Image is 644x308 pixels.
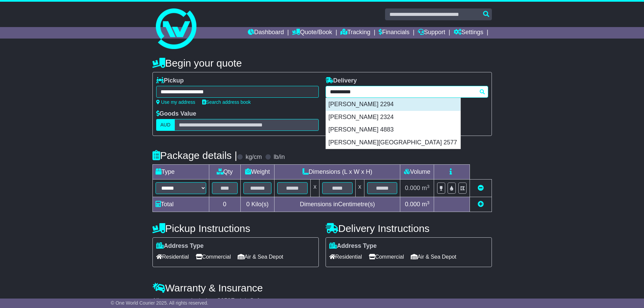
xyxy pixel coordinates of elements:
span: 0.000 [405,201,420,208]
span: Commercial [369,252,404,262]
a: Support [418,27,445,39]
td: Total [152,197,209,212]
span: Commercial [196,252,231,262]
div: All our quotes include a $ FreightSafe warranty. [152,297,492,305]
td: Dimensions (L x W x H) [275,165,400,180]
a: Add new item [478,201,484,208]
td: Dimensions in Centimetre(s) [275,197,400,212]
sup: 3 [427,184,430,189]
div: [PERSON_NAME] 4883 [326,123,460,136]
span: 0 [246,201,249,208]
label: lb/in [273,153,285,161]
a: Tracking [340,27,370,39]
a: Remove this item [478,185,484,191]
span: m [422,185,430,191]
a: Dashboard [248,27,284,39]
td: Type [152,165,209,180]
div: [PERSON_NAME][GEOGRAPHIC_DATA] 2577 [326,136,460,149]
td: x [311,180,319,197]
span: 250 [221,297,231,304]
span: Residential [156,252,189,262]
sup: 3 [427,200,430,205]
div: [PERSON_NAME] 2324 [326,111,460,124]
a: Settings [454,27,483,39]
span: Residential [329,252,362,262]
span: © One World Courier 2025. All rights reserved. [111,300,209,306]
label: kg/cm [245,153,262,161]
div: [PERSON_NAME] 2294 [326,98,460,111]
td: Qty [209,165,240,180]
td: Volume [400,165,434,180]
td: x [355,180,364,197]
span: m [422,201,430,208]
label: Pickup [156,77,184,85]
a: Search address book [202,99,251,105]
label: AUD [156,119,175,131]
span: Air & Sea Depot [411,252,456,262]
label: Address Type [156,242,204,250]
h4: Delivery Instructions [326,223,492,234]
a: Use my address [156,99,195,105]
typeahead: Please provide city [326,86,488,98]
h4: Package details | [152,150,237,161]
h4: Warranty & Insurance [152,282,492,293]
label: Delivery [326,77,357,85]
td: Kilo(s) [240,197,275,212]
label: Address Type [329,242,377,250]
label: Goods Value [156,110,196,118]
span: 0.000 [405,185,420,191]
a: Financials [379,27,409,39]
td: 0 [209,197,240,212]
td: Weight [240,165,275,180]
h4: Pickup Instructions [152,223,319,234]
a: Quote/Book [292,27,332,39]
h4: Begin your quote [152,57,492,69]
span: Air & Sea Depot [238,252,283,262]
